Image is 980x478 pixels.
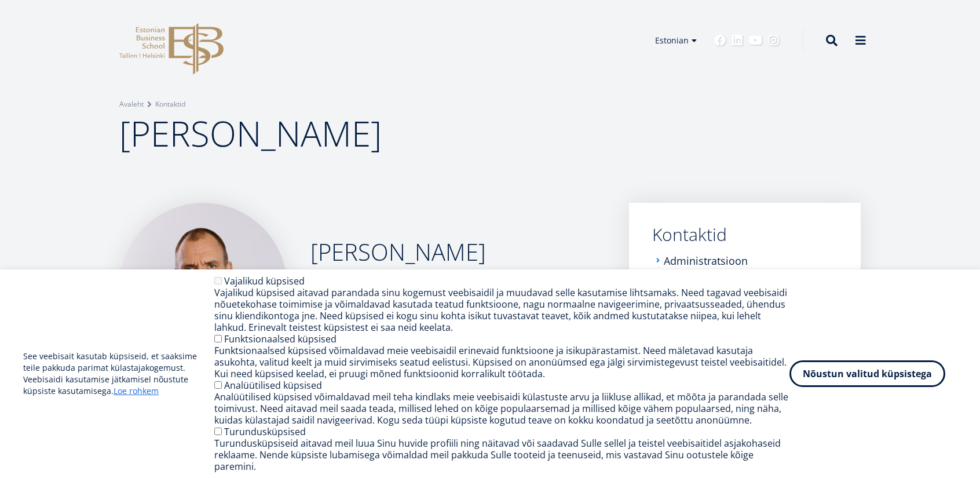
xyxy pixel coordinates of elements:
a: Facebook [714,35,726,46]
button: Nõustun valitud küpsistega [789,360,945,387]
a: Loe rohkem [114,385,159,397]
a: Instagram [768,35,780,46]
a: Youtube [749,35,762,46]
label: Vajalikud küpsised [224,275,305,287]
p: See veebisait kasutab küpsiseid, et saaksime teile pakkuda parimat külastajakogemust. Veebisaidi ... [23,351,214,397]
a: Linkedin [732,35,743,46]
a: Kontaktid [155,98,185,110]
img: Hardo Pajula [119,203,287,371]
a: Kontaktid [652,226,838,243]
label: Analüütilised küpsised [224,379,322,392]
a: Administratsioon [664,255,748,267]
a: Avaleht [119,98,144,110]
label: Turundusküpsised [224,425,306,438]
span: [PERSON_NAME] [119,110,382,157]
div: Vajalikud küpsised aitavad parandada sinu kogemust veebisaidil ja muudavad selle kasutamise lihts... [214,287,789,333]
div: Analüütilised küpsised võimaldavad meil teha kindlaks meie veebisaidi külastuste arvu ja liikluse... [214,391,789,426]
label: Funktsionaalsed küpsised [224,333,337,345]
h2: [PERSON_NAME] [310,238,526,267]
div: Funktsionaalsed küpsised võimaldavad meie veebisaidil erinevaid funktsioone ja isikupärastamist. ... [214,345,789,380]
div: Turundusküpsiseid aitavad meil luua Sinu huvide profiili ning näitavad või saadavad Sulle sellel ... [214,437,789,472]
